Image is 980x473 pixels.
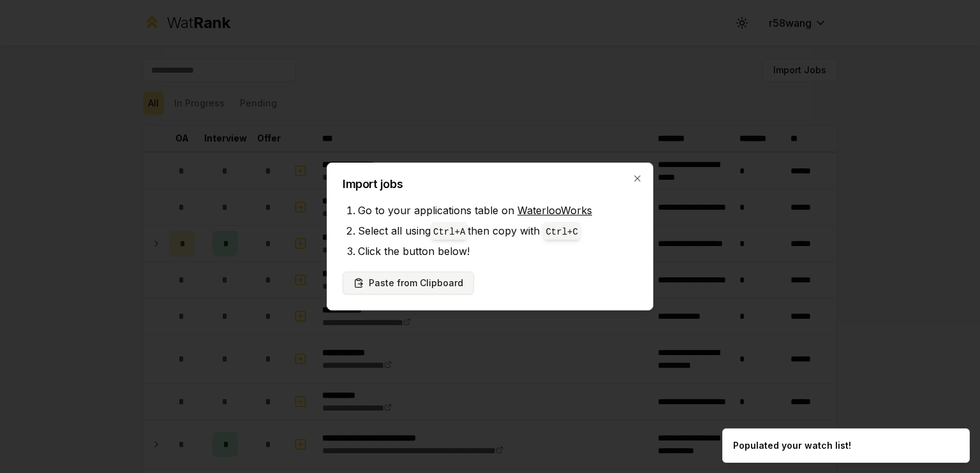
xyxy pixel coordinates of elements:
button: Paste from Clipboard [343,272,474,295]
li: Click the button below! [358,241,637,261]
code: Ctrl+ C [546,227,577,237]
li: Go to your applications table on [358,200,637,221]
a: WaterlooWorks [517,204,592,217]
code: Ctrl+ A [433,227,465,237]
h2: Import jobs [343,178,637,190]
li: Select all using then copy with [358,221,637,241]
